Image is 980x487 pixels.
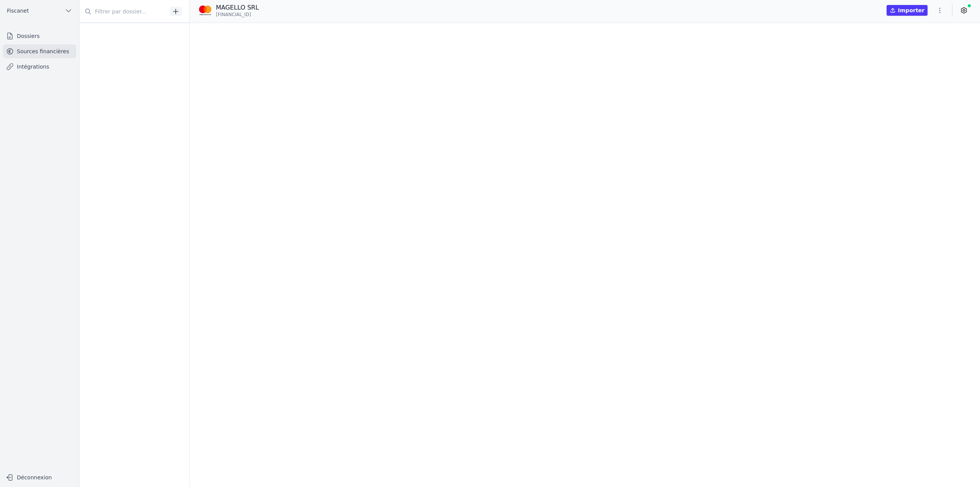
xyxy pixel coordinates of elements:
[7,7,29,15] span: Fiscanet
[3,44,76,58] a: Sources financières
[3,60,76,74] a: Intégrations
[3,471,76,484] button: Déconnexion
[80,5,167,18] input: Filtrer par dossier...
[887,5,928,16] button: Importer
[216,11,251,18] span: [FINANCIAL_ID]
[216,3,259,12] p: MAGELLO SRL
[199,4,211,16] img: imageedit_2_6530439554.png
[3,29,76,43] a: Dossiers
[3,5,76,17] button: Fiscanet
